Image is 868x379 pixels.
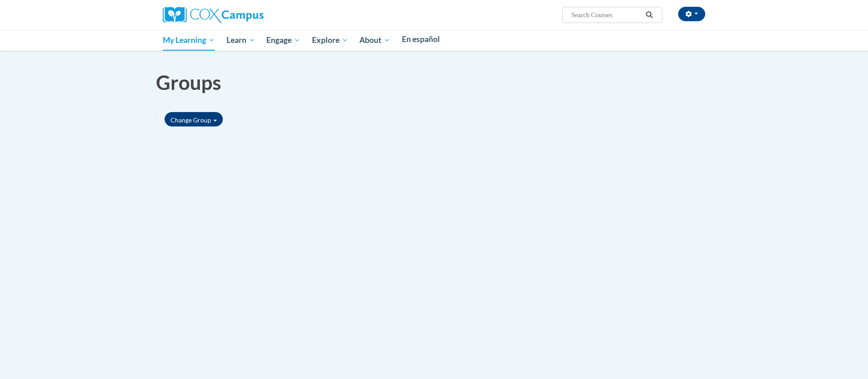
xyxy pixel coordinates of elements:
[571,9,643,20] input: Search Courses
[643,9,656,20] button: Search
[157,30,221,51] a: My Learning
[260,30,306,51] a: Engage
[156,70,221,94] span: Groups
[646,12,654,19] i: 
[359,35,390,46] span: About
[149,30,719,51] div: Main menu
[396,30,446,49] a: En español
[163,10,264,18] a: Cox Campus
[402,34,440,44] span: En español
[354,30,396,51] a: About
[312,35,348,46] span: Explore
[266,35,300,46] span: Engage
[165,112,223,126] a: Change Group
[221,30,261,51] a: Learn
[163,35,215,46] span: My Learning
[226,35,255,46] span: Learn
[163,7,264,23] img: Cox Campus
[306,30,354,51] a: Explore
[678,7,705,21] button: Account Settings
